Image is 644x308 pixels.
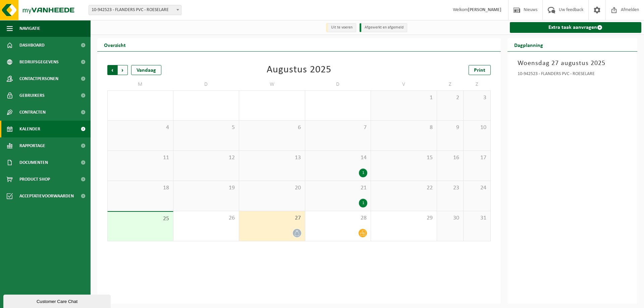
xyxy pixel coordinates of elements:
td: W [239,78,305,90]
span: Navigatie [19,20,40,37]
span: 22 [374,184,433,192]
span: 19 [177,184,236,192]
span: Dashboard [19,37,45,54]
span: 16 [440,154,460,162]
span: Kalender [19,121,40,137]
span: 10 [467,124,487,131]
span: 20 [243,184,302,192]
span: 28 [309,214,368,222]
td: Z [464,78,490,90]
span: 6 [243,124,302,131]
span: Volgende [118,65,128,75]
span: 9 [440,124,460,131]
span: 18 [111,184,170,192]
span: 4 [111,124,170,131]
span: Gebruikers [19,87,45,104]
h2: Dagplanning [507,38,550,51]
span: 31 [467,214,487,222]
span: 30 [440,214,460,222]
span: 15 [374,154,433,162]
span: 5 [177,124,236,131]
div: 10-942523 - FLANDERS PVC - ROESELARE [518,72,628,78]
span: Rapportage [19,137,45,154]
span: Acceptatievoorwaarden [19,188,74,204]
span: 12 [177,154,236,162]
span: 23 [440,184,460,192]
a: Extra taak aanvragen [510,22,642,33]
td: M [107,78,173,90]
span: 10-942523 - FLANDERS PVC - ROESELARE [89,5,181,15]
span: 10-942523 - FLANDERS PVC - ROESELARE [89,5,181,15]
span: Documenten [19,154,48,171]
span: 17 [467,154,487,162]
span: Contracten [19,104,46,121]
span: 3 [467,94,487,102]
span: 13 [243,154,302,162]
span: Product Shop [19,171,50,188]
strong: [PERSON_NAME] [468,7,501,12]
div: 1 [359,199,367,207]
div: 1 [359,169,367,177]
span: 1 [374,94,433,102]
span: Print [474,68,485,73]
span: 11 [111,154,170,162]
h3: Woensdag 27 augustus 2025 [518,58,628,68]
span: 29 [374,214,433,222]
span: 27 [243,214,302,222]
td: D [305,78,371,90]
span: 8 [374,124,433,131]
div: Augustus 2025 [267,65,331,75]
div: Vandaag [131,65,161,75]
td: V [371,78,437,90]
a: Print [469,65,491,75]
span: 24 [467,184,487,192]
span: 14 [309,154,368,162]
li: Afgewerkt en afgemeld [360,23,407,32]
iframe: chat widget [3,293,112,308]
span: Bedrijfsgegevens [19,54,59,70]
td: Z [437,78,464,90]
span: 26 [177,214,236,222]
span: 21 [309,184,368,192]
h2: Overzicht [97,38,132,51]
td: D [173,78,239,90]
span: Vorige [107,65,117,75]
li: Uit te voeren [326,23,356,32]
span: 2 [440,94,460,102]
span: 25 [111,215,170,223]
span: 7 [309,124,368,131]
span: Contactpersonen [19,70,58,87]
